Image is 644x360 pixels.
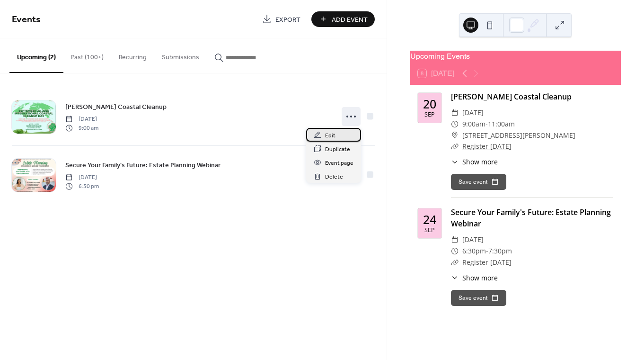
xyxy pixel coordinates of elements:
span: Delete [325,172,343,182]
button: Save event [451,174,506,190]
span: [PERSON_NAME] Coastal Cleanup [65,102,167,112]
span: Duplicate [325,144,350,154]
span: [DATE] [65,173,99,182]
span: Show more [462,157,498,167]
button: Submissions [154,38,207,72]
a: Secure Your Family's Future: Estate Planning Webinar [451,207,611,229]
a: [STREET_ADDRESS][PERSON_NAME] [462,130,575,141]
button: ​Show more [451,157,498,167]
span: [DATE] [65,115,98,124]
span: - [486,245,488,257]
a: [PERSON_NAME] Coastal Cleanup [451,91,572,102]
div: ​ [451,107,459,118]
div: ​ [451,141,459,152]
div: ​ [451,157,459,167]
div: ​ [451,130,459,141]
span: Show more [462,273,498,283]
button: Past (100+) [63,38,111,72]
span: Edit [325,131,335,141]
div: Upcoming Events [410,51,621,62]
div: ​ [451,234,459,245]
span: 9:00 am [65,124,98,132]
div: ​ [451,273,459,283]
span: [DATE] [462,234,484,245]
button: ​Show more [451,273,498,283]
div: Sep [424,112,435,118]
div: ​ [451,118,459,130]
button: Recurring [111,38,154,72]
a: Register [DATE] [462,142,512,151]
span: 7:30pm [488,245,512,257]
div: ​ [451,245,459,257]
div: 20 [423,98,436,110]
span: Export [275,15,300,25]
div: 24 [423,214,436,225]
span: 11:00am [488,118,515,130]
span: Add Event [332,15,368,25]
span: Secure Your Family's Future: Estate Planning Webinar [65,161,221,171]
button: Upcoming (2) [9,38,63,73]
div: Sep [424,227,435,234]
button: Save event [451,290,506,306]
span: Event page [325,158,353,168]
a: Secure Your Family's Future: Estate Planning Webinar [65,160,221,171]
span: - [485,118,488,130]
a: Register [DATE] [462,258,512,267]
div: ​ [451,257,459,268]
a: Export [255,11,308,27]
span: 9:00am [462,118,485,130]
span: 6:30 pm [65,182,99,190]
button: Add Event [311,11,375,27]
span: [DATE] [462,107,484,118]
span: 6:30pm [462,245,486,257]
span: Events [12,10,41,29]
a: [PERSON_NAME] Coastal Cleanup [65,101,167,112]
